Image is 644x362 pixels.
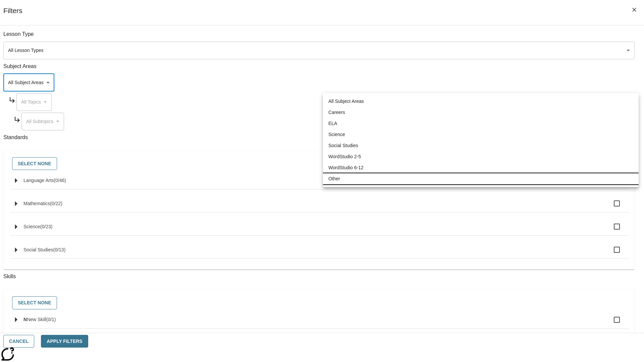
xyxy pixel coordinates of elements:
ul: Select a Subject Area [323,93,639,187]
li: All Subject Areas [323,96,639,107]
li: Science [323,129,639,140]
li: Careers [323,107,639,118]
li: Social Studies [323,140,639,151]
li: WordStudio 2-5 [323,151,639,162]
li: Other [323,173,639,184]
li: WordStudio 6-12 [323,162,639,173]
li: ELA [323,118,639,129]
